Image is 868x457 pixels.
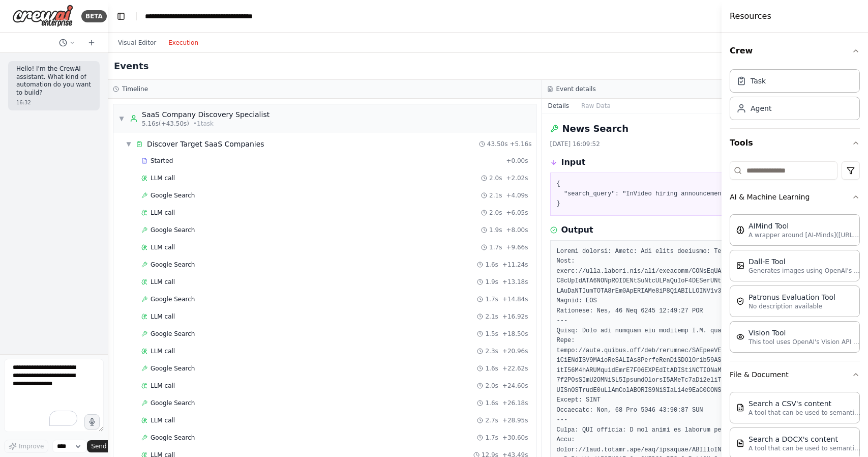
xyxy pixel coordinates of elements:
button: Start a new chat [83,37,100,49]
button: Hide left sidebar [114,9,128,23]
span: Google Search [151,191,195,199]
p: A tool that can be used to semantic search a query from a CSV's content. [749,409,860,417]
span: LLM call [151,347,175,355]
span: Google Search [151,261,195,269]
div: AIMind Tool [749,221,860,231]
span: 2.1s [489,191,502,199]
button: File & Document [730,361,860,388]
span: + 2.02s [506,174,528,182]
div: Search a DOCX's content [749,434,860,444]
button: Tools [730,129,860,157]
span: Google Search [151,295,195,303]
span: 2.1s [485,312,498,321]
h4: Resources [730,10,771,22]
p: A tool that can be used to semantic search a query from a DOCX's content. [749,444,860,452]
div: Discover Target SaaS Companies [147,139,264,149]
div: Agent [751,103,771,113]
span: + 28.95s [502,416,528,424]
span: + 8.00s [506,226,528,234]
span: LLM call [151,382,175,390]
span: Google Search [151,434,195,442]
span: LLM call [151,416,175,424]
span: + 22.62s [502,364,528,373]
span: ▼ [126,140,132,148]
span: + 20.96s [502,347,528,355]
button: Crew [730,37,860,65]
textarea: To enrich screen reader interactions, please activate Accessibility in Grammarly extension settings [4,359,104,432]
span: 1.7s [485,434,498,442]
button: Visual Editor [112,37,162,49]
img: AIMindTool [736,226,744,234]
span: Send [91,442,106,450]
h3: Timeline [122,85,148,93]
div: SaaS Company Discovery Specialist [142,109,270,120]
span: + 6.05s [506,209,528,217]
span: + 24.60s [502,382,528,390]
img: PatronusEvalTool [736,297,744,305]
span: 2.3s [485,347,498,355]
span: LLM call [151,278,175,286]
div: Dall-E Tool [749,256,860,267]
button: AI & Machine Learning [730,184,860,210]
span: + 9.66s [506,243,528,251]
div: Crew [730,65,860,128]
span: LLM call [151,174,175,182]
span: + 4.09s [506,191,528,199]
span: Google Search [151,330,195,338]
div: Patronus Evaluation Tool [749,292,835,302]
span: + 30.60s [502,434,528,442]
span: LLM call [151,209,175,217]
div: Task [751,76,766,86]
p: Generates images using OpenAI's Dall-E model. [749,267,860,275]
span: 1.6s [485,399,498,407]
span: + 5.16s [510,140,531,148]
span: 1.5s [485,330,498,338]
span: ▼ [118,115,125,123]
button: Click to speak your automation idea [84,414,100,430]
span: + 26.18s [502,399,528,407]
span: 43.50s [487,140,508,148]
span: 2.0s [489,174,502,182]
button: Raw Data [575,99,617,113]
span: 2.7s [485,416,498,424]
span: Google Search [151,226,195,234]
span: Improve [19,442,44,450]
div: 16:32 [16,99,92,106]
img: VisionTool [736,333,744,341]
span: 5.16s (+43.50s) [142,120,189,128]
span: Started [151,157,173,165]
nav: breadcrumb [145,11,253,21]
img: Logo [12,5,73,27]
div: Search a CSV's content [749,398,860,409]
span: Google Search [151,364,195,373]
span: • 1 task [193,120,214,128]
button: Improve [4,440,48,453]
p: No description available [749,302,835,310]
h3: Event details [556,85,596,93]
span: + 0.00s [506,157,528,165]
span: Google Search [151,399,195,407]
button: Send [87,440,118,452]
h2: News Search [562,122,629,136]
span: 1.9s [485,278,498,286]
span: 1.7s [485,295,498,303]
span: + 11.24s [502,261,528,269]
div: AI & Machine Learning [730,210,860,361]
span: + 16.92s [502,312,528,321]
button: Execution [162,37,204,49]
button: Details [542,99,576,113]
span: + 13.18s [502,278,528,286]
span: 1.6s [485,364,498,373]
img: DOCXSearchTool [736,439,744,447]
button: Switch to previous chat [55,37,79,49]
h2: Events [114,59,148,73]
div: Vision Tool [749,328,860,338]
div: BETA [81,10,107,22]
p: Hello! I'm the CrewAI assistant. What kind of automation do you want to build? [16,65,92,97]
span: + 18.50s [502,330,528,338]
span: LLM call [151,243,175,251]
img: DallETool [736,262,744,270]
p: This tool uses OpenAI's Vision API to describe the contents of an image. [749,338,860,346]
span: 1.9s [489,226,502,234]
h3: Input [561,156,586,168]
